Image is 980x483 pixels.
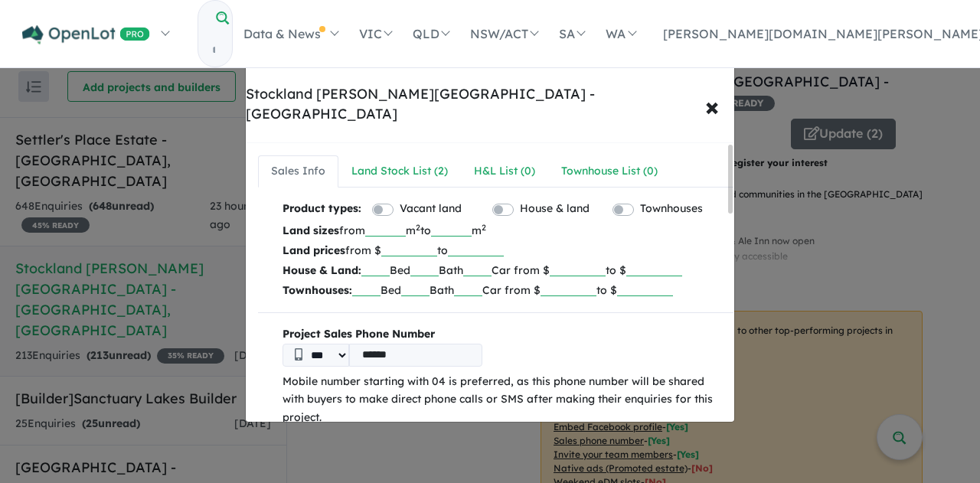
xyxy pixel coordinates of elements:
b: Project Sales Phone Number [283,325,722,344]
a: SA [548,7,595,60]
a: QLD [402,7,459,60]
p: Bed Bath Car from $ to $ [283,260,722,280]
label: House & land [520,200,590,218]
p: Bed Bath Car from $ to $ [283,280,722,300]
a: VIC [348,7,402,60]
div: Stockland [PERSON_NAME][GEOGRAPHIC_DATA] - [GEOGRAPHIC_DATA] [246,84,734,124]
span: × [705,90,719,122]
div: Land Stock List ( 2 ) [351,162,448,181]
p: from m to m [283,220,722,240]
b: Land prices [283,243,345,257]
b: Product types: [283,200,361,220]
label: Townhouses [640,200,703,218]
p: Mobile number starting with 04 is preferred, as this phone number will be shared with buyers to m... [283,373,722,427]
b: House & Land: [283,263,361,277]
b: Land sizes [283,224,339,237]
div: H&L List ( 0 ) [474,162,535,181]
img: Phone icon [295,348,302,361]
b: Townhouses: [283,283,352,297]
sup: 2 [482,222,486,233]
a: NSW/ACT [459,7,548,60]
sup: 2 [416,222,420,233]
input: Try estate name, suburb, builder or developer [198,34,229,67]
a: WA [595,7,645,60]
div: Townhouse List ( 0 ) [561,162,658,181]
a: Data & News [233,7,348,60]
img: Openlot PRO Logo White [22,25,150,44]
div: Sales Info [271,162,325,181]
label: Vacant land [400,200,462,218]
p: from $ to [283,240,722,260]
